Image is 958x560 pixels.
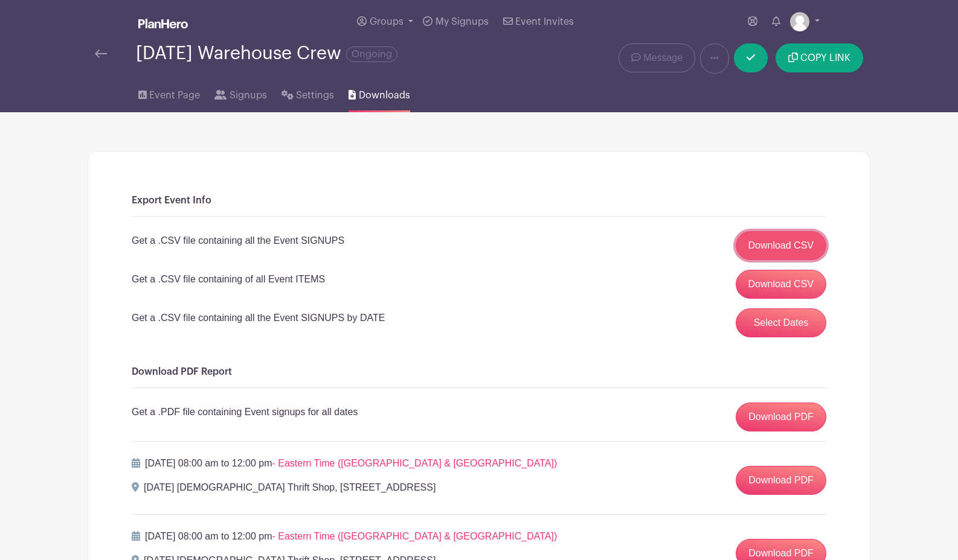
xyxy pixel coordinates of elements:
div: [DATE] Warehouse Crew [136,43,397,63]
span: - Eastern Time ([GEOGRAPHIC_DATA] & [GEOGRAPHIC_DATA]) [272,458,557,468]
button: COPY LINK [776,43,863,72]
span: Settings [296,88,334,103]
span: Signups [230,88,267,103]
h6: Download PDF Report [132,366,826,378]
h6: Export Event Info [132,195,826,206]
a: Event Page [138,74,200,112]
a: Signups [214,74,266,112]
a: Download CSV [736,231,827,260]
span: COPY LINK [800,53,850,63]
span: My Signups [436,17,489,27]
span: Groups [370,17,403,27]
img: logo_white-6c42ec7e38ccf1d336a20a19083b03d10ae64f83f12c07503d8b9e83406b4c7d.svg [138,19,188,28]
img: default-ce2991bfa6775e67f084385cd625a349d9dcbb7a52a09fb2fda1e96e2d18dcdb.png [790,12,809,31]
a: Settings [281,74,334,112]
p: Get a .CSV file containing all the Event SIGNUPS by DATE [132,311,385,325]
p: Get a .CSV file containing of all Event ITEMS [132,272,325,287]
span: - Eastern Time ([GEOGRAPHIC_DATA] & [GEOGRAPHIC_DATA]) [272,531,557,541]
a: Download CSV [736,270,827,299]
span: Ongoing [346,46,397,62]
span: Downloads [359,88,410,103]
p: [DATE] 08:00 am to 12:00 pm [145,456,557,471]
a: Downloads [349,74,410,112]
p: Get a .PDF file containing Event signups for all dates [132,405,358,419]
span: Event Page [149,88,200,103]
a: Download PDF [736,402,826,431]
p: [DATE] [DEMOGRAPHIC_DATA] Thrift Shop, [STREET_ADDRESS] [144,480,436,495]
img: back-arrow-29a5d9b10d5bd6ae65dc969a981735edf675c4d7a1fe02e03b50dbd4ba3cdb55.svg [95,49,107,58]
a: Download PDF [736,466,826,495]
button: Select Dates [736,308,826,337]
span: Event Invites [515,17,574,27]
p: [DATE] 08:00 am to 12:00 pm [145,529,557,544]
span: Message [643,51,683,65]
p: Get a .CSV file containing all the Event SIGNUPS [132,234,344,248]
a: Message [619,43,695,72]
